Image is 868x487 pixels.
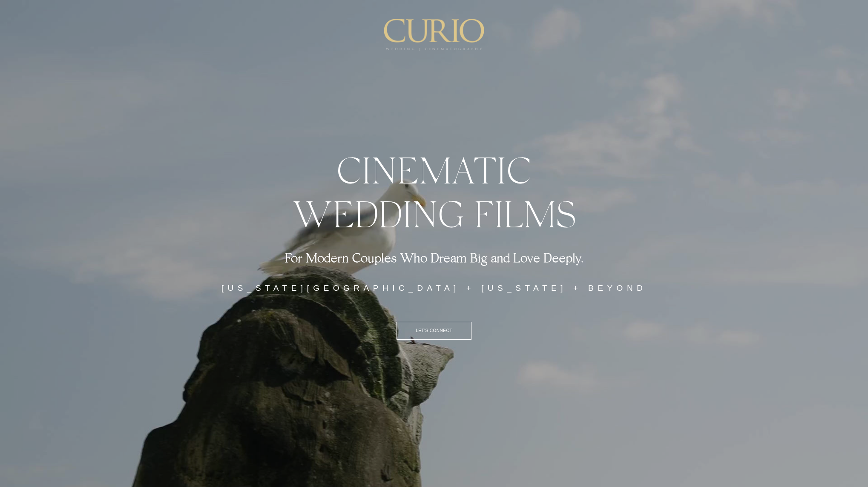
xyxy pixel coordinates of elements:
[292,147,576,235] span: CINEMATIC WEDDING FILMS
[416,328,452,333] span: LET'S CONNECT
[397,322,472,340] a: LET'S CONNECT
[221,284,647,292] span: [US_STATE][GEOGRAPHIC_DATA] + [US_STATE] + BEYOND
[285,249,583,265] span: For Modern Couples Who Dream Big and Love Deeply.
[383,19,484,51] img: C_Logo.png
